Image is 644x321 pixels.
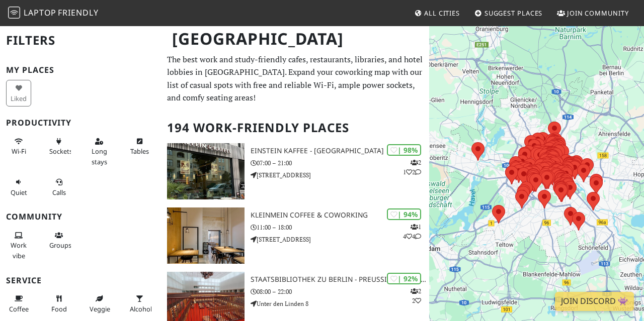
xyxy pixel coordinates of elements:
[127,290,152,317] button: Alcohol
[387,144,421,156] div: | 98%
[46,174,71,200] button: Calls
[130,304,152,313] span: Alcohol
[387,273,421,284] div: | 92%
[58,7,98,18] span: Friendly
[52,188,66,197] span: Video/audio calls
[161,207,429,264] a: KleinMein Coffee & Coworking | 94% 144 KleinMein Coffee & Coworking 11:00 – 18:00 [STREET_ADDRESS]
[6,133,31,160] button: Wi-Fi
[6,118,155,128] h3: Productivity
[410,4,464,22] a: All Cities
[403,158,421,177] p: 2 1 2
[12,147,26,156] span: Stable Wi-Fi
[87,133,112,170] button: Long stays
[555,292,634,311] a: Join Discord 👾
[251,170,430,180] p: [STREET_ADDRESS]
[6,212,155,222] h3: Community
[92,147,107,166] span: Long stays
[87,290,112,317] button: Veggie
[6,276,155,285] h3: Service
[46,133,71,160] button: Sockets
[485,9,543,18] span: Suggest Places
[251,287,430,296] p: 08:00 – 22:00
[411,286,421,305] p: 2 2
[553,4,633,22] a: Join Community
[251,235,430,244] p: [STREET_ADDRESS]
[90,304,110,313] span: Veggie
[387,208,421,220] div: | 94%
[6,65,155,75] h3: My Places
[46,290,71,317] button: Food
[251,158,430,168] p: 07:00 – 21:00
[49,147,72,156] span: Power sockets
[8,7,20,19] img: LaptopFriendly
[567,9,629,18] span: Join Community
[46,227,71,254] button: Groups
[424,9,460,18] span: All Cities
[251,223,430,232] p: 11:00 – 18:00
[6,290,31,317] button: Coffee
[6,25,155,56] h2: Filters
[11,241,27,260] span: People working
[164,25,427,53] h1: [GEOGRAPHIC_DATA]
[6,174,31,200] button: Quiet
[24,7,56,18] span: Laptop
[9,304,29,313] span: Coffee
[167,207,245,264] img: KleinMein Coffee & Coworking
[167,53,423,104] p: The best work and study-friendly cafes, restaurants, libraries, and hotel lobbies in [GEOGRAPHIC_...
[470,4,547,22] a: Suggest Places
[403,222,421,241] p: 1 4 4
[11,188,27,197] span: Quiet
[251,275,430,284] h3: Staatsbibliothek zu Berlin - Preußischer Kulturbesitz
[251,147,430,155] h3: Einstein Kaffee - [GEOGRAPHIC_DATA]
[161,143,429,199] a: Einstein Kaffee - Charlottenburg | 98% 212 Einstein Kaffee - [GEOGRAPHIC_DATA] 07:00 – 21:00 [STR...
[49,241,71,250] span: Group tables
[8,5,99,22] a: LaptopFriendly LaptopFriendly
[167,113,423,143] h2: 194 Work-Friendly Places
[127,133,152,160] button: Tables
[167,143,245,199] img: Einstein Kaffee - Charlottenburg
[6,227,31,264] button: Work vibe
[130,147,149,156] span: Work-friendly tables
[251,299,430,308] p: Unter den Linden 8
[51,304,67,313] span: Food
[251,211,430,220] h3: KleinMein Coffee & Coworking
